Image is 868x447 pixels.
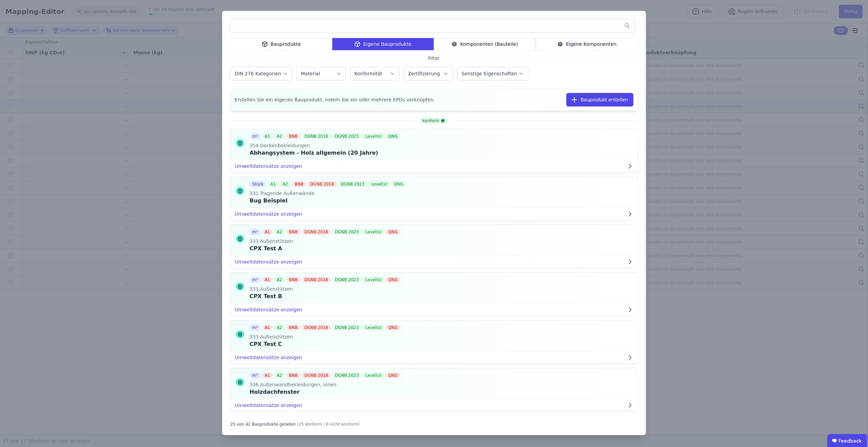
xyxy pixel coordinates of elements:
div: BNB [286,325,300,330]
div: Level(s) [363,229,384,235]
button: Umweltdatensätze anzeigen [231,256,637,268]
div: DGNB 2023 [338,181,367,187]
div: konform [420,118,448,124]
div: QNG [391,181,406,187]
button: Umweltdatensätze anzeigen [231,351,637,364]
span: Außenstützen [259,333,293,340]
button: Umweltdatensätze anzeigen [231,304,637,316]
div: A2 [280,181,291,187]
div: QNG [386,133,400,139]
button: Konformität [350,67,399,80]
div: Holzdachfenster [250,388,402,396]
span: Erstellen Sie ein eigenes Bauprodukt, indem Sie ein oder mehrere EPDs verknüpfen. [235,96,435,103]
div: Eigene Bauprodukte [332,38,434,50]
span: Außenstützen [259,238,293,245]
span: 354 [250,142,259,149]
div: A2 [274,372,285,378]
div: A1 [262,372,273,378]
div: m² [250,325,261,331]
div: BNB [286,133,300,139]
div: DGNB 2018 [302,277,331,283]
div: DGNB 2018 [302,229,331,235]
div: 25 von 42 Bauprodukte geladen [230,419,296,427]
div: m² [250,277,261,283]
label: DIN 276 Kategorien [235,71,282,76]
div: BNB [292,181,306,187]
div: Level(s) [363,133,384,139]
div: m² [250,133,261,139]
div: (25 konform / 0 nicht konform) [297,419,359,427]
div: m² [250,229,261,235]
button: Umweltdatensätze anzeigen [231,208,637,220]
button: Material [297,67,346,80]
span: Deckenbekleidungen [259,142,310,149]
div: Abhangsystem - Holz allgemein (20 Jahre) [250,149,402,157]
div: DGNB 2018 [308,181,337,187]
div: A2 [274,325,285,330]
span: Außenwandbekleidungen, innen [259,381,337,388]
label: Konformität [354,71,383,76]
div: Level(s) [363,277,384,283]
label: Zertifizierung [408,71,441,76]
button: Bauprodukt erstellen [566,93,633,106]
div: CPX Test C [250,340,402,348]
div: A1 [262,229,273,235]
span: 331 [250,190,259,197]
div: A1 [268,181,278,187]
span: 333 [250,286,259,292]
div: A1 [262,133,273,139]
div: DGNB 2023 [332,229,361,235]
div: DGNB 2023 [332,325,361,330]
div: CPX Test A [250,245,402,253]
span: Tragende Außenwände [259,190,314,197]
div: Level(s) [363,325,384,330]
div: QNG [386,325,400,330]
button: Sonstige Eigenschaften [457,67,528,80]
div: BNB [286,229,300,235]
div: Komponenten (Bauteile) [434,38,536,50]
div: Stück [250,181,266,187]
div: Level(s) [363,372,384,378]
span: 333 [250,333,259,340]
div: A2 [274,229,285,235]
div: DGNB 2018 [302,325,331,330]
div: QNG [386,372,400,378]
div: A2 [274,133,285,139]
span: Außenstützen [259,286,293,292]
div: CPX Test B [250,292,402,300]
span: 336 [250,381,259,388]
div: Bug Beispiel [250,197,408,205]
div: Level(s) [369,181,390,187]
div: DGNB 2018 [302,133,331,139]
span: Filter [424,55,444,62]
div: DGNB 2023 [332,133,361,139]
span: 333 [250,238,259,245]
div: A1 [262,277,273,283]
div: QNG [386,229,400,235]
div: BNB [286,372,300,378]
button: DIN 276 Kategorien [231,67,292,80]
div: DGNB 2018 [302,372,331,378]
div: A2 [274,277,285,283]
div: DGNB 2023 [332,277,361,283]
label: Sonstige Eigenschaften [461,71,518,76]
div: QNG [386,277,400,283]
button: Umweltdatensätze anzeigen [231,160,637,172]
label: Material [301,71,321,76]
div: DGNB 2023 [332,372,361,378]
div: Bauprodukte [230,38,332,50]
button: Zertifizierung [404,67,453,80]
div: Eigene Komponenten [536,38,638,50]
div: A1 [262,325,273,330]
div: m² [250,372,261,378]
button: Umweltdatensätze anzeigen [231,399,637,411]
div: BNB [286,277,300,283]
